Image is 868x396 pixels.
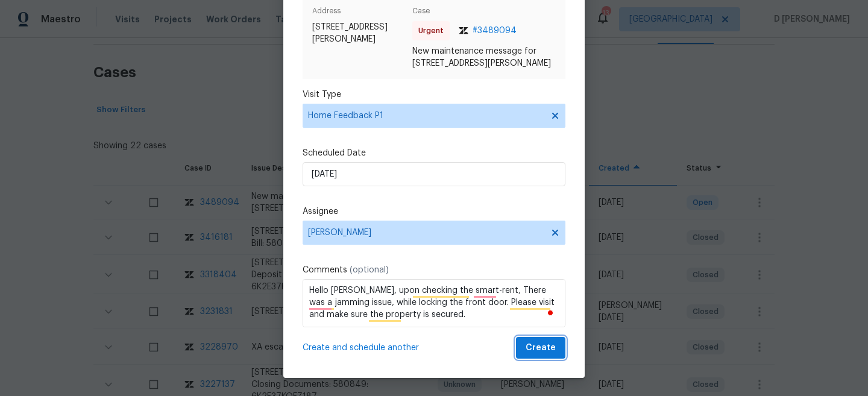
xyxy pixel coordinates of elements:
[459,27,468,34] img: Zendesk Logo Icon
[412,5,556,21] span: Case
[308,110,542,122] span: Home Feedback P1
[526,341,556,356] span: Create
[303,206,565,218] label: Assignee
[303,342,419,354] span: Create and schedule another
[303,162,565,186] input: M/D/YYYY
[516,337,565,359] button: Create
[350,266,389,274] span: (optional)
[303,147,565,159] label: Scheduled Date
[303,89,565,101] label: Visit Type
[312,5,407,21] span: Address
[303,279,565,327] textarea: To enrich screen reader interactions, please activate Accessibility in Grammarly extension settings
[412,45,556,69] span: New maintenance message for [STREET_ADDRESS][PERSON_NAME]
[473,25,517,37] span: # 3489094
[308,228,544,237] span: [PERSON_NAME]
[312,21,407,45] span: [STREET_ADDRESS][PERSON_NAME]
[303,264,565,276] label: Comments
[418,25,448,37] span: Urgent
